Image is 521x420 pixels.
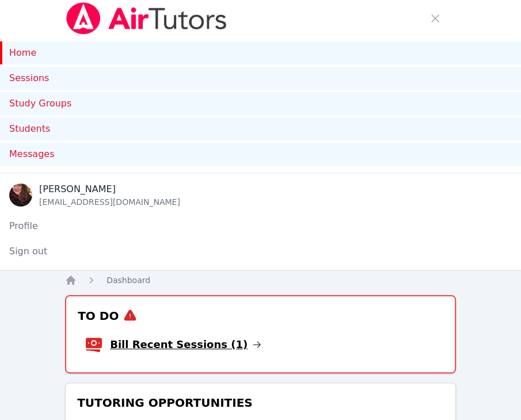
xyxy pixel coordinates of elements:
[110,337,261,353] a: Bill Recent Sessions (1)
[65,274,456,286] nav: Breadcrumb
[39,196,180,208] div: [EMAIL_ADDRESS][DOMAIN_NAME]
[65,2,228,35] img: Air Tutors
[107,274,150,286] a: Dashboard
[9,147,54,161] span: Messages
[39,182,180,196] div: [PERSON_NAME]
[75,306,446,326] h3: To Do
[75,392,446,413] h3: Tutoring Opportunities
[107,276,150,285] span: Dashboard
